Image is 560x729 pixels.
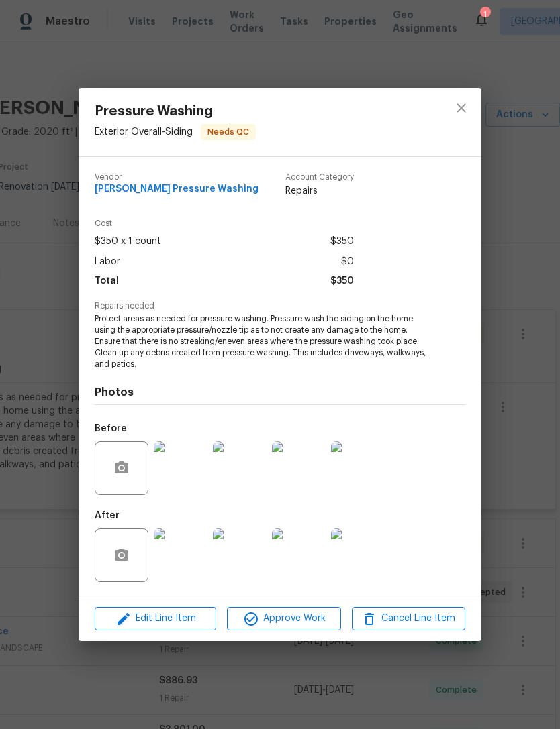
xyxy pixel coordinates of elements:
span: [PERSON_NAME] Pressure Washing [95,184,259,194]
button: close [445,92,477,124]
div: 1 [480,8,489,21]
button: Edit Line Item [95,607,216,630]
span: $0 [341,252,354,272]
span: Edit Line Item [99,610,212,627]
span: Vendor [95,173,259,182]
span: Pressure Washing [95,104,256,119]
h5: After [95,511,120,520]
span: Labor [95,252,120,272]
span: Approve Work [231,610,336,627]
span: $350 [330,232,354,251]
span: Exterior Overall - Siding [95,127,193,137]
span: Account Category [285,173,354,182]
span: Cost [95,219,354,228]
h5: Before [95,424,127,433]
button: Approve Work [227,607,340,630]
span: Protect areas as needed for pressure washing. Pressure wash the siding on the home using the appr... [95,313,428,370]
span: Cancel Line Item [356,610,461,627]
span: Repairs [285,184,354,198]
span: Repairs needed [95,302,465,311]
h4: Photos [95,386,465,399]
span: $350 [330,272,354,291]
span: Needs QC [202,125,254,139]
span: $350 x 1 count [95,232,161,251]
button: Cancel Line Item [352,607,465,630]
span: Total [95,272,119,291]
